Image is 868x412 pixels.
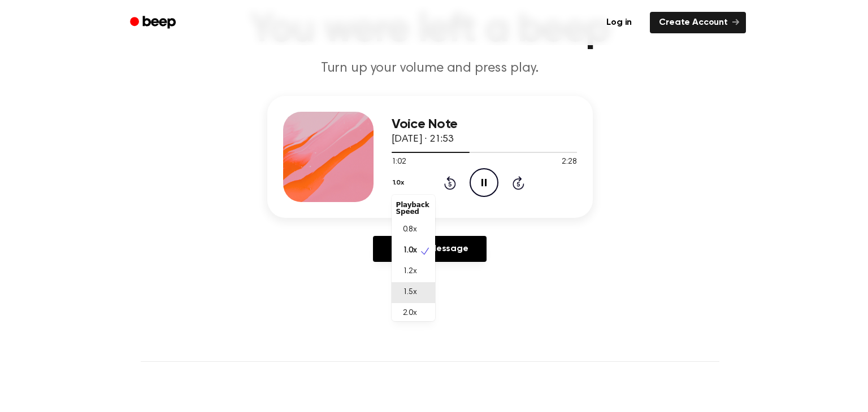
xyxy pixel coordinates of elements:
[403,308,417,319] span: 2.0x
[392,173,409,192] button: 1.0x
[403,224,417,236] span: 0.8x
[403,245,417,257] span: 1.0x
[392,195,435,321] div: 1.0x
[403,287,417,299] span: 1.5x
[392,197,435,220] div: Playback Speed
[403,266,417,278] span: 1.2x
